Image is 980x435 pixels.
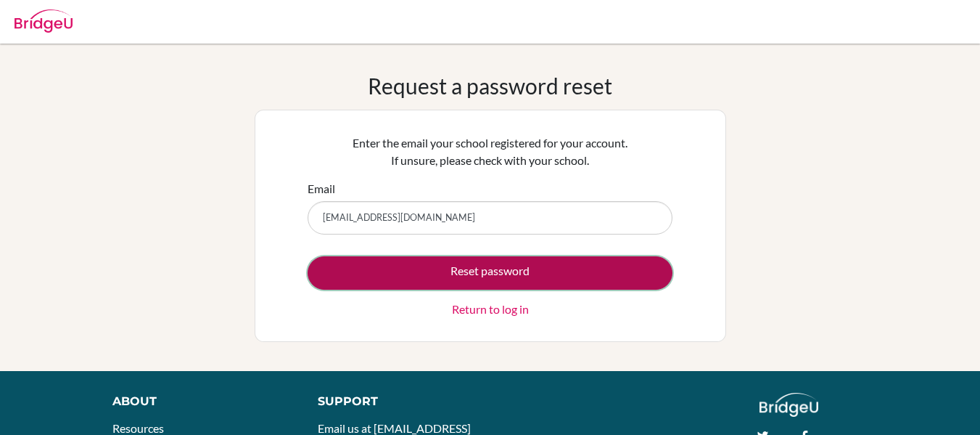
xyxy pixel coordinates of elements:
[318,393,476,410] div: Support
[452,301,529,318] a: Return to log in
[15,9,73,33] img: Bridge-U
[308,180,335,198] label: Email
[112,393,285,410] div: About
[368,73,612,99] h1: Request a password reset
[308,256,672,290] button: Reset password
[759,393,818,417] img: logo_white@2x-f4f0deed5e89b7ecb1c2cc34c3e3d731f90f0f143d5ea2071677605dd97b5244.png
[112,421,164,435] a: Resources
[308,134,672,169] p: Enter the email your school registered for your account. If unsure, please check with your school.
